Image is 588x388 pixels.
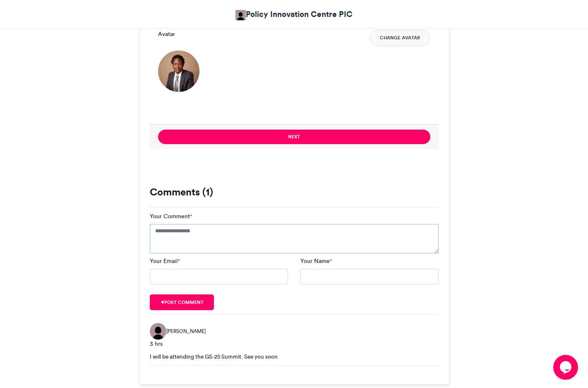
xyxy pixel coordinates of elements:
img: Emmanuel [150,323,166,340]
a: Policy Innovation Centre PIC [235,8,353,20]
h3: Comments (1) [150,187,439,197]
div: I will be attending the GS-25 Summit. See you soon [150,352,439,361]
img: Policy Innovation Centre PIC [235,10,246,20]
label: Your Name [300,257,332,265]
button: Post comment [150,294,214,310]
label: Your Comment [150,212,192,221]
button: Next [158,130,430,144]
div: 3 hrs [150,340,439,348]
label: Your Email [150,257,180,265]
span: [PERSON_NAME] [166,328,206,335]
button: Change Avatar [370,30,430,46]
label: Avatar [158,30,175,39]
iframe: chat widget [553,355,580,380]
img: 1756503407.992-b2dcae4267c1926e4edbba7f5065fdc4d8f11412.png [158,51,199,92]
